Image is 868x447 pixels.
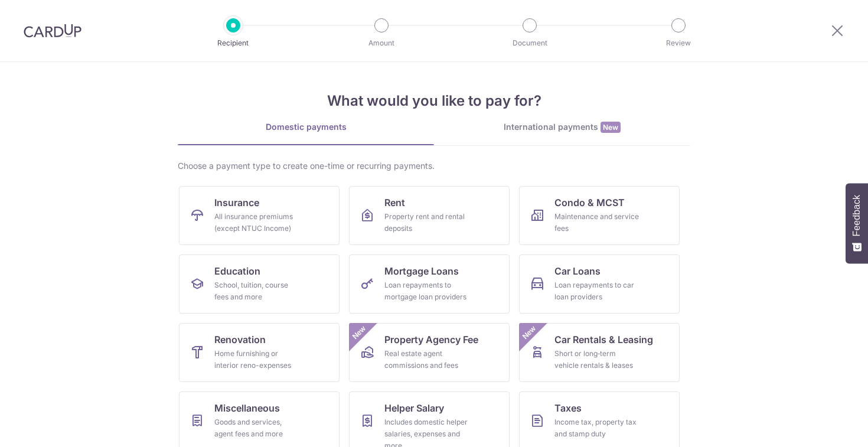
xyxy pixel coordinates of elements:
div: Choose a payment type to create one-time or recurring payments. [178,160,690,172]
div: Home furnishing or interior reno-expenses [214,348,299,371]
span: Property Agency Fee [384,332,478,347]
div: School, tuition, course fees and more [214,279,299,303]
a: InsuranceAll insurance premiums (except NTUC Income) [179,186,340,245]
p: Amount [338,37,425,49]
span: New [601,122,621,133]
span: Feedback [851,195,862,236]
div: Short or long‑term vehicle rentals & leases [554,348,639,371]
a: Car Rentals & LeasingShort or long‑term vehicle rentals & leasesNew [519,323,680,382]
div: Loan repayments to mortgage loan providers [384,279,469,303]
div: Real estate agent commissions and fees [384,348,469,371]
div: Domestic payments [178,121,434,133]
p: Review [635,37,722,49]
a: RenovationHome furnishing or interior reno-expenses [179,323,340,382]
a: Condo & MCSTMaintenance and service fees [519,186,680,245]
span: Mortgage Loans [384,264,459,278]
span: New [350,323,369,342]
div: International payments [434,121,690,133]
span: Insurance [214,195,259,210]
img: CardUp [24,24,81,38]
span: Car Loans [554,264,601,278]
a: Car LoansLoan repayments to car loan providers [519,255,680,314]
div: Property rent and rental deposits [384,211,469,234]
span: Rent [384,195,405,210]
div: Maintenance and service fees [554,211,639,234]
a: Property Agency FeeReal estate agent commissions and feesNew [349,323,510,382]
a: EducationSchool, tuition, course fees and more [179,255,340,314]
div: Goods and services, agent fees and more [214,416,299,440]
p: Recipient [190,37,277,49]
div: Income tax, property tax and stamp duty [554,416,639,440]
h4: What would you like to pay for? [178,90,690,112]
p: Document [486,37,573,49]
div: Loan repayments to car loan providers [554,279,639,303]
a: RentProperty rent and rental deposits [349,186,510,245]
span: Helper Salary [384,401,444,415]
span: New [520,323,539,342]
button: Feedback - Show survey [846,183,868,263]
span: Car Rentals & Leasing [554,332,653,347]
span: Renovation [214,332,266,347]
div: All insurance premiums (except NTUC Income) [214,211,299,234]
span: Education [214,264,260,278]
span: Condo & MCST [554,195,625,210]
span: Taxes [554,401,582,415]
span: Miscellaneous [214,401,280,415]
iframe: Opens a widget where you can find more information [792,412,856,441]
a: Mortgage LoansLoan repayments to mortgage loan providers [349,255,510,314]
